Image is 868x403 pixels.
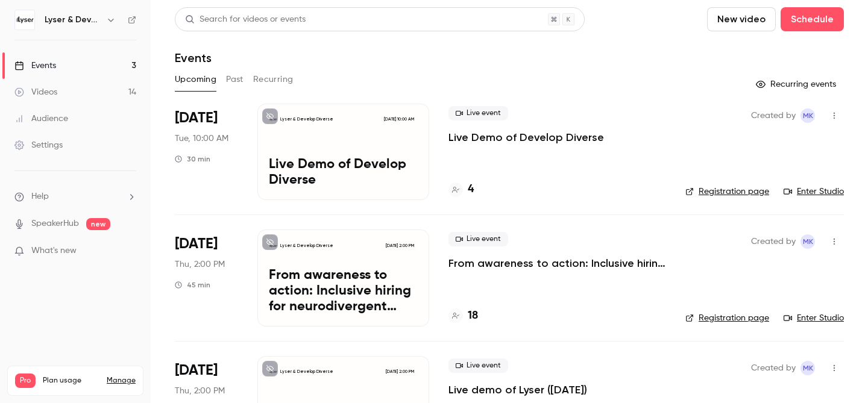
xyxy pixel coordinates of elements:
a: Registration page [685,186,769,198]
p: Lyser & Develop Diverse [280,243,333,249]
span: Matilde Kjerulff [800,108,815,123]
a: From awareness to action: Inclusive hiring for neurodivergent talent [448,256,666,270]
a: SpeakerHub [31,217,79,230]
span: [DATE] 2:00 PM [382,242,417,250]
button: Recurring [253,70,294,89]
span: Live event [448,232,508,246]
span: Live event [448,358,508,373]
a: Enter Studio [784,186,844,198]
span: Plan usage [43,376,99,386]
div: 45 min [175,280,210,290]
span: Matilde Kjerulff [800,361,815,375]
h1: Events [175,51,212,65]
p: Lyser & Develop Diverse [280,116,333,122]
div: Oct 23 Thu, 2:00 PM (Europe/Copenhagen) [175,230,238,326]
a: Registration page [685,312,769,324]
span: Pro [15,373,36,388]
span: Live event [448,106,508,120]
span: Help [31,190,49,203]
button: New video [707,7,776,31]
a: 18 [448,308,478,324]
h4: 4 [468,181,474,198]
div: Settings [14,139,63,151]
a: Manage [107,376,136,386]
span: [DATE] 10:00 AM [380,115,417,123]
span: Thu, 2:00 PM [175,258,225,270]
a: 4 [448,181,474,198]
span: [DATE] [175,108,218,128]
a: Live Demo of Develop DiverseLyser & Develop Diverse[DATE] 10:00 AMLive Demo of Develop Diverse [257,104,429,200]
div: Videos [14,86,57,98]
span: Created by [751,108,796,123]
img: Lyser & Develop Diverse [15,10,34,30]
span: Matilde Kjerulff [800,234,815,249]
span: Created by [751,361,796,375]
button: Upcoming [175,70,216,89]
span: [DATE] [175,234,218,254]
a: Live demo of Lyser ([DATE]) [448,383,587,397]
a: From awareness to action: Inclusive hiring for neurodivergent talentLyser & Develop Diverse[DATE]... [257,230,429,326]
span: MK [803,234,813,249]
h4: 18 [468,308,478,324]
button: Recurring events [750,75,844,94]
div: Oct 7 Tue, 10:00 AM (Europe/Copenhagen) [175,104,238,200]
iframe: Noticeable Trigger [122,246,136,257]
span: What's new [31,245,77,257]
li: help-dropdown-opener [14,190,136,203]
button: Past [226,70,244,89]
a: Enter Studio [784,312,844,324]
div: 30 min [175,154,210,164]
div: Events [14,60,56,72]
span: Tue, 10:00 AM [175,133,228,145]
span: [DATE] 2:00 PM [382,367,417,376]
a: Live Demo of Develop Diverse [448,130,604,145]
div: Search for videos or events [185,13,306,26]
p: Lyser & Develop Diverse [280,369,333,375]
h6: Lyser & Develop Diverse [45,14,101,26]
span: Created by [751,234,796,249]
span: new [86,218,110,230]
div: Audience [14,113,68,125]
p: Live Demo of Develop Diverse [269,157,418,189]
button: Schedule [781,7,844,31]
span: [DATE] [175,361,218,380]
p: From awareness to action: Inclusive hiring for neurodivergent talent [269,268,418,314]
span: Thu, 2:00 PM [175,385,225,397]
span: MK [803,361,813,375]
span: MK [803,108,813,123]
